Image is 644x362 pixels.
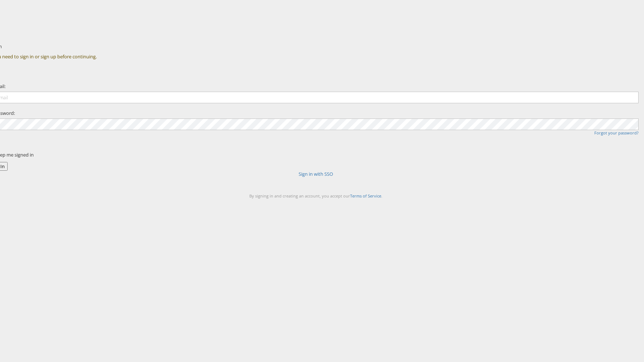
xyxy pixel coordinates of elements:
[594,130,639,136] a: Forgot your password?
[350,193,381,199] a: Terms of Service
[299,171,333,177] a: Sign in with SSO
